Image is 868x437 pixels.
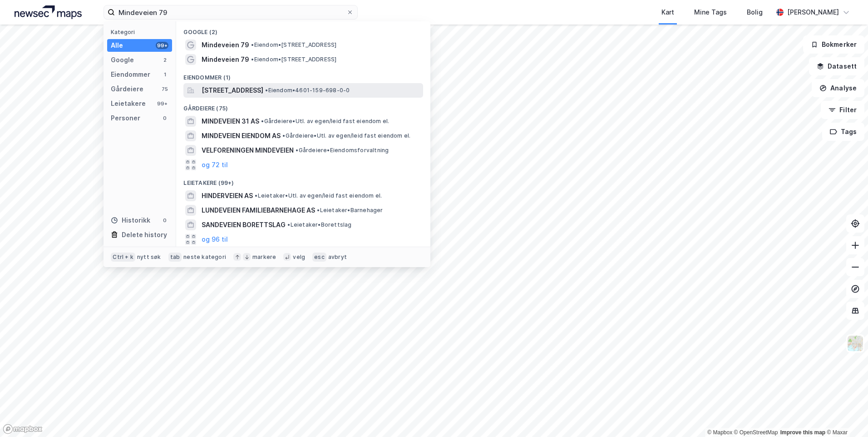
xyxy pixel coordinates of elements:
button: Analyse [812,79,864,97]
button: og 96 til [202,234,228,245]
div: 2 [161,56,168,64]
a: Improve this map [780,429,825,436]
span: Gårdeiere • Utl. av egen/leid fast eiendom el. [282,132,410,139]
span: Eiendom • [STREET_ADDRESS] [251,41,336,49]
span: • [296,147,298,154]
span: HINDERVEIEN AS [202,190,253,201]
div: 75 [161,85,168,93]
div: Ctrl + k [111,253,135,262]
div: Eiendommer [111,69,150,80]
div: 0 [161,114,168,122]
span: Eiendom • 4601-159-698-0-0 [265,87,350,94]
div: Historikk [111,215,150,226]
span: MINDEVEIEN EIENDOM AS [202,130,281,141]
a: OpenStreetMap [734,429,778,436]
span: Leietaker • Barnehager [317,207,383,214]
div: Gårdeiere (75) [176,98,430,114]
span: Mindeveien 79 [202,54,249,65]
div: Mine Tags [694,7,727,18]
span: • [251,56,254,63]
input: Søk på adresse, matrikkel, gårdeiere, leietakere eller personer [115,5,346,19]
span: • [261,118,264,124]
span: [STREET_ADDRESS] [202,85,263,96]
div: Eiendommer (1) [176,67,430,83]
div: Personer [111,113,140,124]
span: • [265,87,268,94]
span: LUNDEVEIEN FAMILIEBARNEHAGE AS [202,205,315,216]
span: Eiendom • [STREET_ADDRESS] [251,56,336,63]
a: Mapbox [707,429,732,436]
div: velg [293,253,305,261]
div: Kart [661,7,674,18]
div: Google [111,55,134,65]
span: SANDEVEIEN BORETTSLAG [202,219,286,230]
div: Leietakere [111,98,146,109]
span: Mindeveien 79 [202,40,249,50]
div: esc [312,253,326,262]
div: 1 [161,71,168,78]
div: Gårdeiere [111,84,143,94]
span: Leietaker • Borettslag [287,221,351,228]
div: Leietakere (99+) [176,172,430,189]
div: [PERSON_NAME] [787,7,839,18]
img: Z [847,335,864,352]
iframe: Chat Widget [823,393,868,437]
img: logo.a4113a55bc3d86da70a041830d287a7e.svg [15,5,82,19]
span: • [282,132,285,139]
span: • [255,192,257,199]
button: Bokmerker [803,35,864,54]
div: markere [252,253,276,261]
div: nytt søk [137,253,161,261]
span: VELFORENINGEN MINDEVEIEN [202,145,294,156]
div: neste kategori [183,253,226,261]
span: Gårdeiere • Utl. av egen/leid fast eiendom el. [261,118,389,125]
span: • [251,41,254,48]
button: og 72 til [202,159,228,170]
div: Alle [111,40,123,51]
span: • [287,221,290,228]
a: Mapbox homepage [3,424,43,434]
div: Kategori [111,29,172,35]
button: Filter [821,101,864,119]
span: Leietaker • Utl. av egen/leid fast eiendom el. [255,192,382,199]
div: 99+ [156,100,168,107]
span: • [317,207,320,214]
span: MINDEVEIEN 31 AS [202,116,259,127]
div: Bolig [747,7,763,18]
div: Google (2) [176,21,430,38]
span: Gårdeiere • Eiendomsforvaltning [296,147,389,154]
div: avbryt [328,253,347,261]
div: 99+ [156,42,168,49]
button: Tags [822,123,864,141]
button: Datasett [809,57,864,75]
div: 0 [161,217,168,224]
div: tab [168,253,182,262]
div: Delete history [122,229,167,240]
